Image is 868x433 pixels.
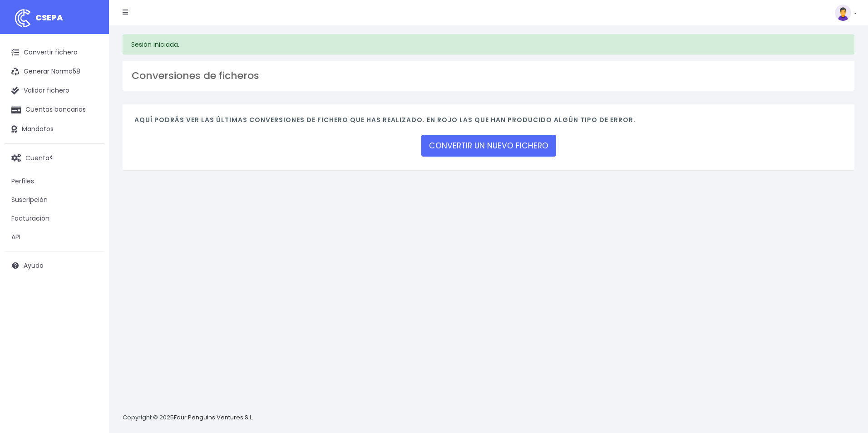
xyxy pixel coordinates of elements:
p: Copyright © 2025 . [123,413,255,423]
h3: Conversiones de ficheros [132,70,845,82]
a: Cuentas bancarias [5,100,104,119]
img: profile [835,5,851,21]
span: CSEPA [35,12,63,23]
span: Ayuda [24,261,44,270]
a: API [5,228,104,246]
h4: Aquí podrás ver las últimas conversiones de fichero que has realizado. En rojo las que han produc... [134,116,843,128]
a: CONVERTIR UN NUEVO FICHERO [421,135,556,157]
div: Sesión iniciada. [123,34,854,54]
a: Perfiles [5,172,104,191]
a: Convertir fichero [5,43,104,62]
a: Generar Norma58 [5,62,104,81]
a: Four Penguins Ventures S.L. [174,413,253,422]
a: Ayuda [5,256,104,275]
img: logo [11,7,34,30]
span: Cuenta [25,153,49,162]
a: Mandatos [5,120,104,139]
a: Validar fichero [5,81,104,100]
a: Suscripción [5,191,104,209]
a: Cuenta [5,148,104,167]
a: Facturación [5,209,104,228]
